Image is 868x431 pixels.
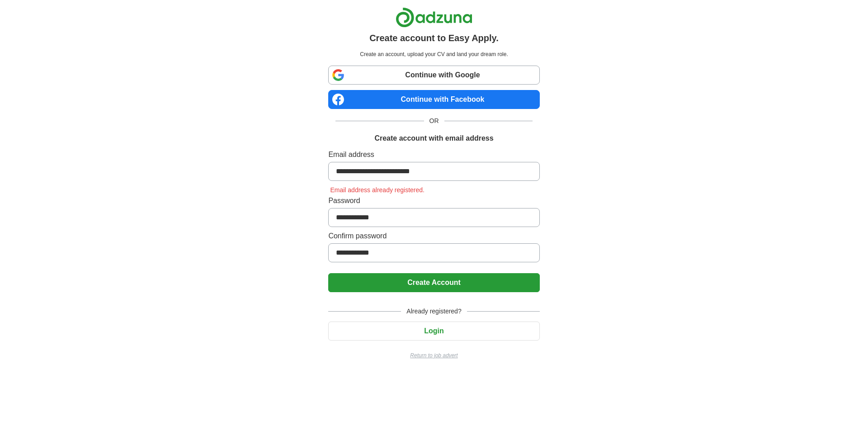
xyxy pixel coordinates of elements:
[328,186,426,194] span: Email address already registered.
[328,66,539,85] a: Continue with Google
[328,351,539,360] a: Return to job advert
[328,322,539,341] button: Login
[330,50,538,58] p: Create an account, upload your CV and land your dream role.
[328,90,539,109] a: Continue with Facebook
[328,273,539,292] button: Create Account
[424,116,444,126] span: OR
[328,231,539,242] label: Confirm password
[401,307,467,316] span: Already registered?
[328,327,539,335] a: Login
[374,133,493,144] h1: Create account with email address
[396,7,472,28] img: Adzuna logo
[369,31,499,45] h1: Create account to Easy Apply.
[328,149,539,160] label: Email address
[328,195,539,206] label: Password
